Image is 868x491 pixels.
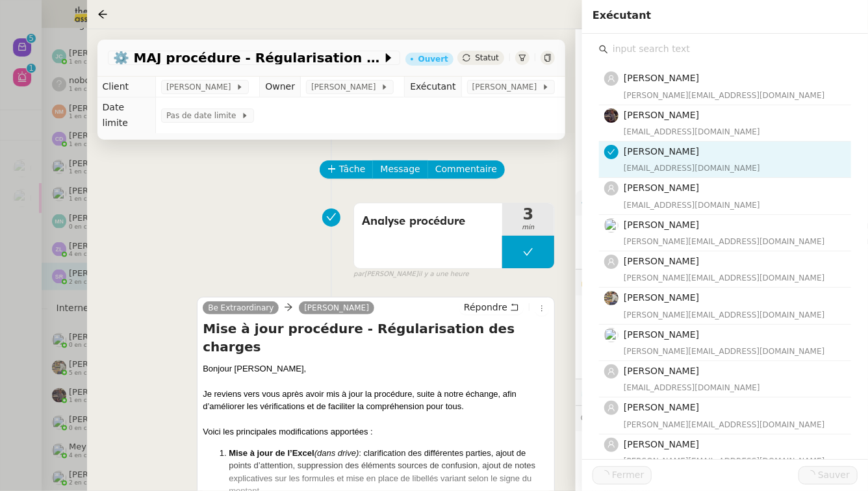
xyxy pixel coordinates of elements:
div: ⚙️Procédures [576,190,868,216]
span: Pas de date limite [166,109,241,122]
div: [EMAIL_ADDRESS][DOMAIN_NAME] [624,162,843,175]
span: [PERSON_NAME] [624,183,699,193]
input: input search text [608,40,851,58]
span: [PERSON_NAME] [624,439,699,449]
span: [PERSON_NAME] [624,366,699,376]
button: Message [372,160,428,179]
span: ⚙️ MAJ procédure - Régularisation des charges locatives [113,51,382,64]
button: Tâche [320,160,374,179]
td: Owner [260,77,301,97]
div: [PERSON_NAME][EMAIL_ADDRESS][DOMAIN_NAME] [624,455,843,468]
span: Statut [475,53,499,62]
span: [PERSON_NAME] [624,402,699,412]
div: [PERSON_NAME][EMAIL_ADDRESS][DOMAIN_NAME] [624,89,843,102]
span: 3 [502,207,554,222]
td: Client [97,77,156,97]
span: Analyse procédure [362,212,494,231]
span: [PERSON_NAME] [166,81,236,94]
img: 2af2e8ed-4e7a-4339-b054-92d163d57814 [604,108,619,123]
span: [PERSON_NAME] [624,329,699,340]
img: users%2FPPrFYTsEAUgQy5cK5MCpqKbOX8K2%2Favatar%2FCapture%20d%E2%80%99e%CC%81cran%202023-06-05%20a%... [604,328,619,342]
span: Commentaire [435,162,497,177]
h4: Mise à jour procédure - Régularisation des charges [203,320,549,356]
small: [PERSON_NAME] [353,269,469,280]
div: Bonjour [PERSON_NAME], [203,362,549,375]
div: Voici les principales modifications apportées : [203,425,549,438]
div: 💬Commentaires 7 [576,406,868,431]
span: il y a une heure [418,269,469,280]
div: [PERSON_NAME][EMAIL_ADDRESS][DOMAIN_NAME] [624,271,843,284]
span: [PERSON_NAME] [624,73,699,83]
span: [PERSON_NAME] [624,292,699,303]
img: 388bd129-7e3b-4cb1-84b4-92a3d763e9b7 [604,291,619,305]
span: 🔐 [581,275,665,290]
span: [PERSON_NAME] [624,220,699,230]
span: 💬 [581,413,687,423]
div: [PERSON_NAME][EMAIL_ADDRESS][DOMAIN_NAME] [624,308,843,321]
button: Répondre [459,300,524,314]
div: Je reviens vers vous après avoir mis à jour la procédure, suite à notre échange, afin d’améliorer... [203,388,549,413]
span: Répondre [464,301,507,314]
div: [PERSON_NAME][EMAIL_ADDRESS][DOMAIN_NAME] [624,418,843,431]
span: [PERSON_NAME] [624,110,699,120]
span: ⏲️ [581,386,752,397]
a: [PERSON_NAME] [299,302,374,314]
span: Tâche [339,162,366,177]
em: (dans drive) [314,448,359,458]
span: [PERSON_NAME] [311,81,381,94]
div: Ouvert [418,55,448,63]
span: ⚙️ [581,195,648,210]
span: Message [380,162,420,177]
span: [PERSON_NAME] [624,146,699,157]
div: [EMAIL_ADDRESS][DOMAIN_NAME] [624,381,843,394]
button: Fermer [593,466,652,485]
span: Exécutant [593,9,651,21]
button: Sauver [798,466,858,485]
div: [PERSON_NAME][EMAIL_ADDRESS][DOMAIN_NAME] [624,345,843,358]
div: 🔐Données client [576,270,868,295]
span: min [502,222,554,233]
button: Commentaire [428,160,505,179]
img: users%2FoFdbodQ3TgNoWt9kP3GXAs5oaCq1%2Favatar%2Fprofile-pic.png [604,218,619,233]
span: [PERSON_NAME] [624,256,699,266]
td: Exécutant [405,77,461,97]
div: [EMAIL_ADDRESS][DOMAIN_NAME] [624,199,843,212]
div: [PERSON_NAME][EMAIL_ADDRESS][DOMAIN_NAME] [624,235,843,248]
td: Date limite [97,97,156,133]
strong: Mise à jour de l’Excel [229,448,314,458]
span: Be Extraordinary [208,303,274,312]
span: par [353,269,364,280]
div: [EMAIL_ADDRESS][DOMAIN_NAME] [624,125,843,138]
div: ⏲️Tâches 127:15 106actions [576,379,868,405]
span: [PERSON_NAME] [472,81,542,94]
